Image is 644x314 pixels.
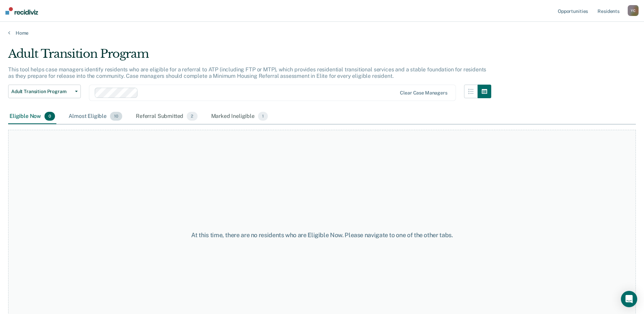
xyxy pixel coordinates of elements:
span: 10 [110,112,122,121]
div: Referral Submitted2 [134,109,199,124]
p: This tool helps case managers identify residents who are eligible for a referral to ATP (includin... [8,66,486,79]
a: Home [8,30,636,36]
div: Marked Ineligible1 [210,109,270,124]
span: 2 [187,112,197,121]
button: YC [628,5,639,16]
div: Adult Transition Program [8,47,491,66]
span: 1 [258,112,268,121]
div: Open Intercom Messenger [621,291,637,307]
button: Adult Transition Program [8,85,81,98]
div: Clear case managers [400,90,447,96]
div: At this time, there are no residents who are Eligible Now. Please navigate to one of the other tabs. [165,231,479,239]
div: Y C [628,5,639,16]
span: Adult Transition Program [11,89,72,94]
div: Eligible Now0 [8,109,56,124]
span: 0 [44,112,55,121]
div: Almost Eligible10 [67,109,124,124]
img: Recidiviz [5,7,38,15]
